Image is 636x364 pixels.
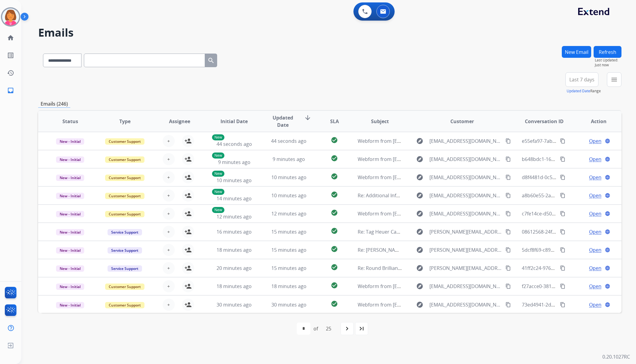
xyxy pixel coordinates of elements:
[271,138,306,144] span: 44 seconds ago
[429,174,502,181] span: [EMAIL_ADDRESS][DOMAIN_NAME]
[429,264,502,272] span: [PERSON_NAME][EMAIL_ADDRESS][DOMAIN_NAME]
[271,283,306,290] span: 18 minutes ago
[416,137,423,145] mat-icon: explore
[560,193,565,198] mat-icon: content_copy
[321,323,336,335] div: 25
[560,138,565,144] mat-icon: content_copy
[105,156,144,163] span: Customer Support
[163,244,175,256] button: +
[589,174,601,181] span: Open
[105,175,144,181] span: Customer Support
[589,228,601,235] span: Open
[331,173,338,180] mat-icon: check_circle
[522,247,611,253] span: 5dcf8f69-c896-4566-a047-ec0f983a0925
[108,229,142,235] span: Service Support
[217,283,252,290] span: 18 minutes ago
[105,284,144,290] span: Customer Support
[505,265,511,271] mat-icon: content_copy
[167,283,170,290] span: +
[416,283,423,290] mat-icon: explore
[416,301,423,308] mat-icon: explore
[567,111,621,132] th: Action
[505,302,511,307] mat-icon: content_copy
[343,325,351,332] mat-icon: navigate_next
[522,265,610,271] span: 41ff2c24-9764-4514-9fa8-3fc25da83ea2
[416,264,423,272] mat-icon: explore
[184,301,192,308] mat-icon: person_add
[217,247,252,253] span: 18 minutes ago
[505,138,511,144] mat-icon: content_copy
[330,118,339,125] span: SLA
[105,302,144,308] span: Customer Support
[560,302,565,307] mat-icon: content_copy
[331,191,338,198] mat-icon: check_circle
[416,174,423,181] mat-icon: explore
[589,264,601,272] span: Open
[56,247,84,254] span: New - Initial
[605,229,610,234] mat-icon: language
[505,247,511,253] mat-icon: content_copy
[522,228,612,235] span: 08612568-24f3-42aa-8e9e-51b9f5fc98d6
[313,325,318,332] div: of
[212,207,224,213] p: New
[505,156,511,162] mat-icon: content_copy
[108,247,142,254] span: Service Support
[565,72,598,87] button: Last 7 days
[358,174,495,181] span: Webform from [EMAIL_ADDRESS][DOMAIN_NAME] on [DATE]
[331,155,338,162] mat-icon: check_circle
[7,52,14,59] mat-icon: list_alt
[163,153,175,165] button: +
[184,264,192,272] mat-icon: person_add
[184,283,192,290] mat-icon: person_add
[429,156,502,163] span: [EMAIL_ADDRESS][DOMAIN_NAME]
[167,156,170,163] span: +
[429,246,502,254] span: [PERSON_NAME][EMAIL_ADDRESS][DOMAIN_NAME]
[416,246,423,254] mat-icon: explore
[267,114,299,129] span: Updated Date
[505,193,511,198] mat-icon: content_copy
[605,284,610,289] mat-icon: language
[589,283,601,290] span: Open
[429,228,502,235] span: [PERSON_NAME][EMAIL_ADDRESS][DOMAIN_NAME]
[589,137,601,145] span: Open
[218,159,250,166] span: 9 minutes ago
[522,192,613,199] span: a8b60e55-2a94-4231-88c2-d6f990ae9f05
[56,138,84,145] span: New - Initial
[605,156,610,162] mat-icon: language
[271,210,306,217] span: 12 minutes ago
[429,137,502,145] span: [EMAIL_ADDRESS][DOMAIN_NAME]
[184,156,192,163] mat-icon: person_add
[217,177,252,184] span: 10 minutes ago
[589,301,601,308] span: Open
[358,265,568,271] span: Re: Round Brilliant Moissanite & Diamond Engagement Ring has been delivered for servicing
[522,156,612,162] span: b648bdc1-1679-4ffd-81c4-fb6a0fb31967
[605,265,610,271] mat-icon: language
[560,247,565,253] mat-icon: content_copy
[605,193,610,198] mat-icon: language
[505,284,511,289] mat-icon: content_copy
[56,211,84,217] span: New - Initial
[522,210,614,217] span: c7fe14ce-d500-4aac-a588-852d47d3aa09
[358,325,365,332] mat-icon: last_page
[371,118,389,125] span: Subject
[119,118,131,125] span: Type
[271,192,306,199] span: 10 minutes ago
[167,246,170,254] span: +
[56,175,84,181] span: New - Initial
[184,192,192,199] mat-icon: person_add
[163,135,175,147] button: +
[560,175,565,180] mat-icon: content_copy
[56,302,84,308] span: New - Initial
[429,283,502,290] span: [EMAIL_ADDRESS][DOMAIN_NAME]
[605,175,610,180] mat-icon: language
[184,228,192,235] mat-icon: person_add
[358,247,497,253] span: Re: [PERSON_NAME] product has been delivered for servicing
[184,174,192,181] mat-icon: person_add
[163,280,175,292] button: +
[212,134,224,140] p: New
[7,69,14,77] mat-icon: history
[56,193,84,199] span: New - Initial
[271,265,306,271] span: 15 minutes ago
[605,247,610,253] mat-icon: language
[605,138,610,144] mat-icon: language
